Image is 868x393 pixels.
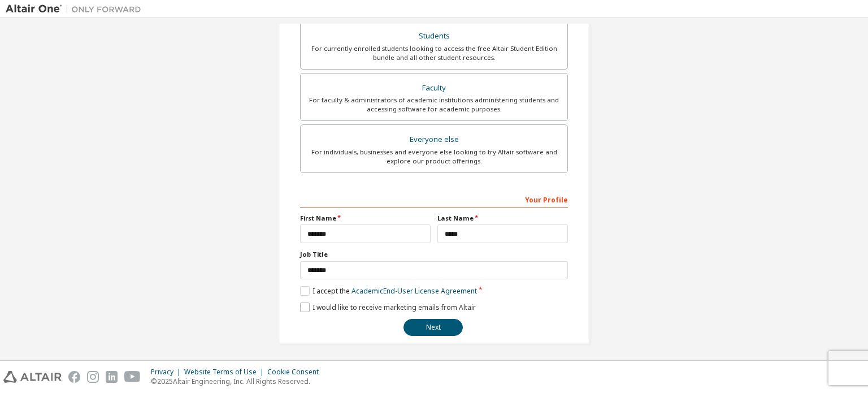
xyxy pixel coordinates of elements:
img: linkedin.svg [106,371,118,383]
img: Altair One [6,3,147,15]
div: Privacy [151,368,184,377]
label: I would like to receive marketing emails from Altair [300,303,476,312]
div: Students [307,28,561,44]
div: For currently enrolled students looking to access the free Altair Student Edition bundle and all ... [307,44,561,62]
label: Job Title [300,250,568,259]
div: For individuals, businesses and everyone else looking to try Altair software and explore our prod... [307,148,561,166]
img: facebook.svg [68,371,80,383]
a: Academic End-User License Agreement [351,286,477,296]
label: I accept the [300,286,477,296]
div: Faculty [307,80,561,96]
img: youtube.svg [124,371,141,383]
img: instagram.svg [87,371,99,383]
label: Last Name [437,214,568,223]
div: For faculty & administrators of academic institutions administering students and accessing softwa... [307,96,561,114]
div: Your Profile [300,190,568,208]
p: © 2025 Altair Engineering, Inc. All Rights Reserved. [151,377,325,386]
label: First Name [300,214,431,223]
img: altair_logo.svg [3,371,62,383]
div: Website Terms of Use [184,368,267,377]
button: Next [403,319,463,336]
div: Everyone else [307,132,561,148]
div: Cookie Consent [267,368,325,377]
